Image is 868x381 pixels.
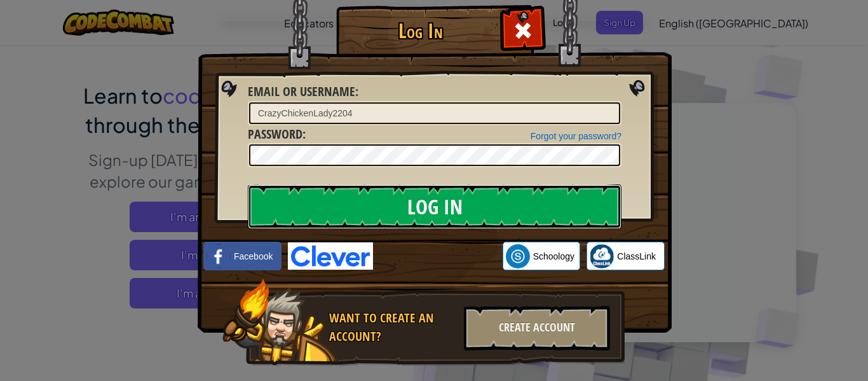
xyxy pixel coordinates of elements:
span: Password [248,125,302,142]
div: Want to create an account? [329,309,456,345]
label: : [248,125,306,144]
img: classlink-logo-small.png [590,244,614,268]
label: : [248,83,358,101]
img: schoology.png [506,244,530,268]
span: Facebook [234,250,273,263]
div: Create Account [464,306,610,350]
h1: Log In [339,20,501,42]
a: Forgot your password? [531,131,621,141]
img: clever-logo-blue.png [288,242,373,270]
img: facebook_small.png [207,244,231,268]
span: Schoology [533,250,574,263]
span: Email or Username [248,83,355,100]
iframe: Sign in with Google Button [373,242,503,270]
span: ClassLink [617,250,656,263]
input: Log In [248,184,621,229]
